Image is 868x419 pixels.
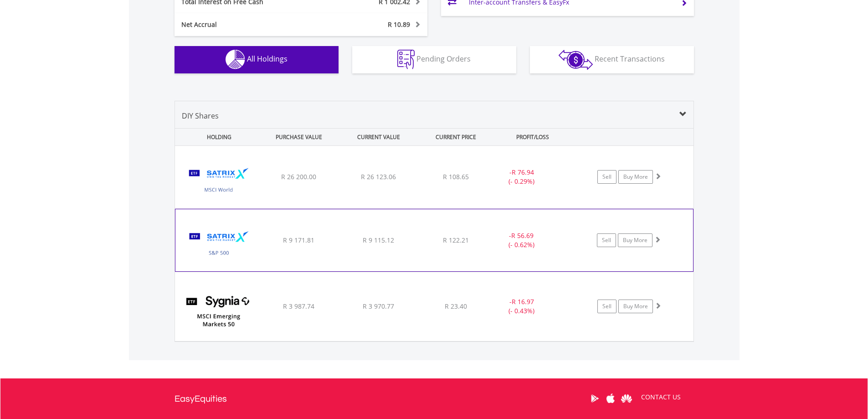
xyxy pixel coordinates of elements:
img: TFSA.STX500.png [180,221,258,269]
a: Buy More [618,233,652,247]
span: R 16.97 [512,297,534,306]
span: R 10.89 [388,20,410,29]
div: HOLDING [175,129,258,145]
span: R 26 123.06 [361,172,396,181]
div: PROFIT/LOSS [494,129,572,145]
span: R 9 115.12 [363,236,394,244]
span: R 76.94 [512,168,534,176]
a: Buy More [618,170,653,184]
a: Sell [597,233,616,247]
img: transactions-zar-wht.png [559,50,593,70]
span: Recent Transactions [595,54,665,64]
span: R 122.21 [443,236,469,244]
a: Buy More [618,300,653,313]
a: Sell [597,170,616,184]
span: R 3 987.74 [283,302,314,310]
a: CONTACT US [635,384,687,410]
span: R 108.65 [443,172,469,181]
span: R 56.69 [511,231,534,240]
span: R 26 200.00 [281,172,316,181]
span: DIY Shares [182,111,219,121]
img: pending_instructions-wht.png [397,50,415,69]
div: - (- 0.43%) [488,297,556,316]
span: R 23.40 [445,302,467,310]
div: PURCHASE VALUE [260,129,338,145]
span: R 9 171.81 [283,236,314,244]
a: Apple [603,384,619,413]
a: Sell [597,300,616,313]
img: TFSA.SYGEMF.png [180,284,258,338]
a: Google Play [587,384,603,413]
div: Net Accrual [175,20,322,29]
div: - (- 0.62%) [487,231,555,249]
button: All Holdings [175,46,339,73]
img: holdings-wht.png [226,50,245,69]
div: - (- 0.29%) [488,168,556,186]
div: CURRENT PRICE [419,129,492,145]
button: Recent Transactions [530,46,694,73]
span: All Holdings [247,54,288,64]
img: TFSA.STXWDM.png [180,157,258,206]
div: CURRENT VALUE [340,129,418,145]
span: R 3 970.77 [363,302,394,310]
span: Pending Orders [416,54,471,64]
a: Huawei [619,384,635,413]
button: Pending Orders [352,46,516,73]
